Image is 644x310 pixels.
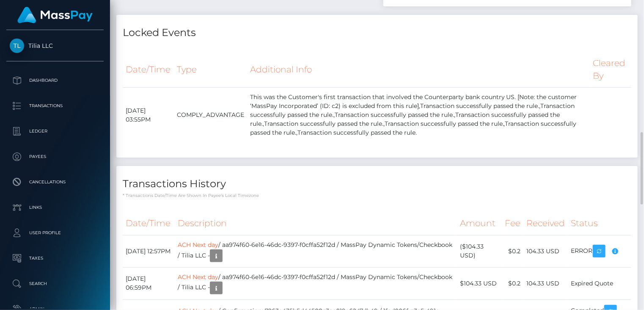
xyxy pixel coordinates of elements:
p: Links [10,201,100,214]
p: Payees [10,150,100,163]
td: COMPLY_ADVANTAGE [174,88,247,143]
h4: Transactions History [123,177,631,191]
td: ($104.33 USD) [457,235,502,267]
th: Fee [502,212,524,235]
td: / aa974f60-6e16-46dc-9397-f0cffa52f12d / MassPay Dynamic Tokens/Checkbook / Tilia LLC - [175,267,457,299]
img: MassPay Logo [17,7,93,23]
td: Expired Quote [568,267,631,299]
a: ACH Next day [178,241,218,249]
span: Tilia LLC [6,42,104,50]
td: 104.33 USD [524,267,568,299]
td: [DATE] 12:57PM [123,235,175,267]
a: Taxes [6,248,104,269]
td: / aa974f60-6e16-46dc-9397-f0cffa52f12d / MassPay Dynamic Tokens/Checkbook / Tilia LLC - [175,235,457,267]
th: Cleared By [590,52,631,88]
td: ERROR [568,235,631,267]
td: $0.2 [502,267,524,299]
td: 104.33 USD [524,235,568,267]
a: Transactions [6,95,104,116]
td: [DATE] 06:59PM [123,267,175,299]
p: User Profile [10,227,100,239]
th: Description [175,212,457,235]
p: Cancellations [10,176,100,188]
a: Ledger [6,121,104,142]
a: Payees [6,146,104,167]
th: Date/Time [123,212,175,235]
th: Type [174,52,247,88]
th: Status [568,212,631,235]
a: Cancellations [6,172,104,193]
a: Links [6,197,104,218]
td: $104.33 USD [457,267,502,299]
p: Dashboard [10,74,100,87]
td: $0.2 [502,235,524,267]
p: Taxes [10,252,100,265]
a: Search [6,273,104,294]
a: User Profile [6,222,104,244]
a: Dashboard [6,70,104,91]
p: Transactions [10,100,100,112]
td: This was the Customer's first transaction that involved the Counterparty bank country US. [Note: ... [247,88,590,143]
img: Tilia LLC [10,39,24,53]
th: Additional Info [247,52,590,88]
td: [DATE] 03:55PM [123,88,174,143]
p: Ledger [10,125,100,138]
a: ACH Next day [178,273,218,281]
th: Amount [457,212,502,235]
th: Received [524,212,568,235]
h4: Locked Events [123,25,631,40]
th: Date/Time [123,52,174,88]
p: * Transactions date/time are shown in payee's local timezone [123,192,631,199]
p: Search [10,277,100,290]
